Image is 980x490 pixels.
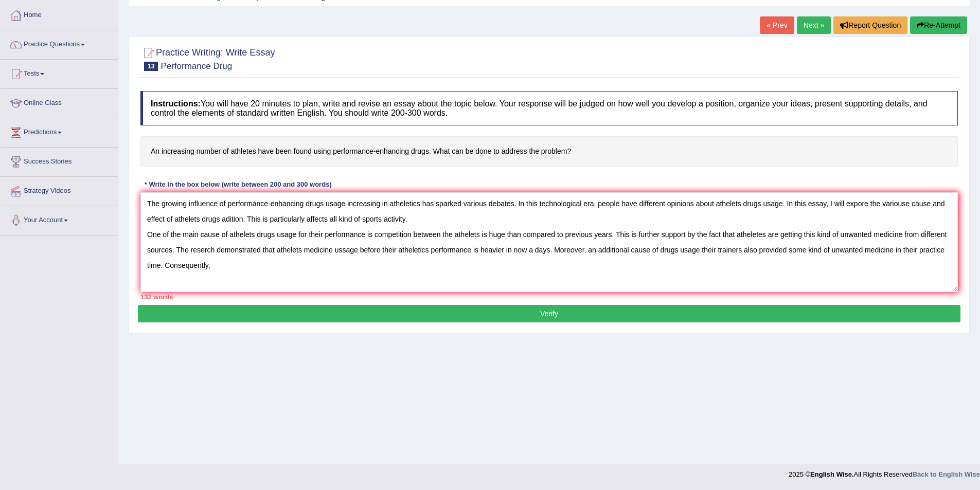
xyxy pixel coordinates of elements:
[910,16,967,34] button: Re-Attempt
[1,30,118,56] a: Practice Questions
[1,1,118,27] a: Home
[1,177,118,203] a: Strategy Videos
[161,61,232,71] small: Performance Drug
[151,99,201,108] b: Instructions:
[144,62,158,71] span: 13
[797,16,831,34] a: Next »
[760,16,794,34] a: « Prev
[1,118,118,144] a: Predictions
[833,16,907,34] button: Report Question
[140,292,958,302] div: 132 words
[810,470,853,478] strong: English Wise.
[140,91,958,125] h4: You will have 20 minutes to plan, write and revise an essay about the topic below. Your response ...
[789,464,980,479] div: 2025 © All Rights Reserved
[140,136,958,167] h4: An increasing number of athletes have been found using performance-enhancing drugs. What can be d...
[1,60,118,85] a: Tests
[1,148,118,173] a: Success Stories
[913,470,980,478] a: Back to English Wise
[140,45,275,71] h2: Practice Writing: Write Essay
[140,180,335,190] div: * Write in the box below (write between 200 and 300 words)
[1,206,118,232] a: Your Account
[138,305,960,322] button: Verify
[1,89,118,115] a: Online Class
